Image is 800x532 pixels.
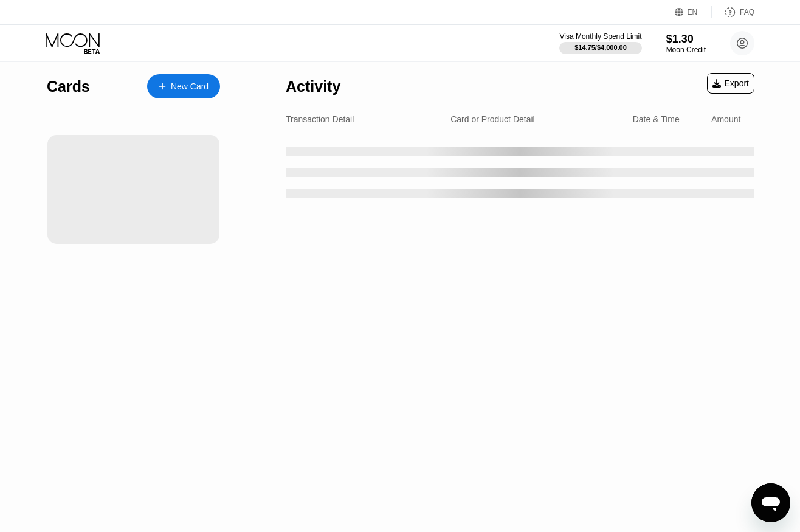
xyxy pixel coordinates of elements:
[707,73,754,94] div: Export
[711,114,740,124] div: Amount
[666,46,706,54] div: Moon Credit
[286,114,354,124] div: Transaction Detail
[712,6,754,18] div: FAQ
[633,114,680,124] div: Date & Time
[171,81,209,92] div: New Card
[147,74,220,98] div: New Card
[712,78,749,88] div: Export
[666,33,706,54] div: $1.30Moon Credit
[688,8,698,16] div: EN
[559,32,641,41] div: Visa Monthly Spend Limit
[666,33,706,46] div: $1.30
[675,6,712,18] div: EN
[286,78,340,95] div: Activity
[574,44,627,51] div: $14.75 / $4,000.00
[559,32,641,54] div: Visa Monthly Spend Limit$14.75/$4,000.00
[450,114,535,124] div: Card or Product Detail
[47,78,90,95] div: Cards
[751,483,790,522] iframe: Button to launch messaging window
[740,8,754,16] div: FAQ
